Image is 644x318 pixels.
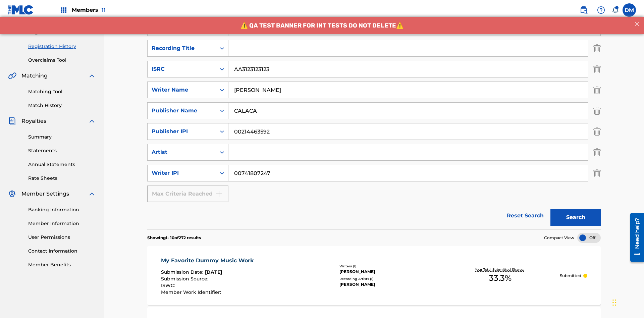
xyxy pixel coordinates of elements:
a: Summary [28,134,96,141]
span: Members [72,6,106,14]
a: Rate Sheets [28,175,96,182]
a: Banking Information [28,206,96,213]
img: Delete Criterion [593,102,601,119]
span: 11 [102,7,106,13]
img: Delete Criterion [593,144,601,161]
span: Submission Source : [161,276,210,282]
a: Registration History [28,43,96,50]
img: Delete Criterion [593,123,601,140]
div: Artist [152,148,212,156]
div: User Menu [623,3,636,17]
div: Writer Name [152,86,212,94]
div: ISRC [152,65,212,73]
div: Recording Title [152,44,212,52]
img: Delete Criterion [593,165,601,181]
div: Publisher IPI [152,127,212,136]
span: 33.3 % [489,272,512,284]
img: expand [88,72,96,80]
img: Member Settings [8,190,16,198]
a: Statements [28,147,96,154]
a: Overclaims Tool [28,57,96,64]
img: expand [88,190,96,198]
img: expand [88,117,96,125]
div: [PERSON_NAME] [339,269,441,275]
a: Contact Information [28,248,96,255]
a: Member Information [28,220,96,227]
span: Member Work Identifier : [161,289,223,295]
form: Search Form [147,19,601,229]
img: Top Rightsholders [60,6,68,14]
p: Submitted [560,273,581,279]
img: help [597,6,605,14]
span: Submission Date : [161,269,205,275]
img: Delete Criterion [593,82,601,98]
a: My Favorite Dummy Music WorkSubmission Date:[DATE]Submission Source:ISWC:Member Work Identifier:W... [147,246,601,305]
img: Delete Criterion [593,40,601,57]
div: Recording Artists ( 1 ) [339,276,441,281]
img: search [580,6,588,14]
div: Drag [612,293,616,313]
a: User Permissions [28,234,96,241]
p: Your Total Submitted Shares: [475,267,526,272]
span: Royalties [21,117,46,125]
div: Publisher Name [152,107,212,115]
a: Reset Search [503,208,547,223]
button: Search [550,209,601,226]
div: Help [594,3,608,17]
span: Member Settings [21,190,69,198]
a: Member Benefits [28,261,96,268]
span: Matching [21,72,48,80]
img: Matching [8,72,16,80]
a: Match History [28,102,96,109]
iframe: Resource Center [625,210,644,265]
a: Matching Tool [28,88,96,95]
a: Annual Statements [28,161,96,168]
div: [PERSON_NAME] [339,281,441,287]
span: ⚠️ QA TEST BANNER FOR INT TESTS DO NOT DELETE⚠️ [240,5,404,12]
span: [DATE] [205,269,222,275]
div: Notifications [612,7,619,13]
a: Public Search [577,3,590,17]
img: Delete Criterion [593,61,601,77]
span: ISWC : [161,282,177,288]
img: Royalties [8,117,16,125]
div: My Favorite Dummy Music Work [161,257,257,265]
div: Writers ( 1 ) [339,264,441,269]
iframe: Chat Widget [610,286,644,318]
span: Compact View [544,235,574,241]
img: MLC Logo [8,5,34,15]
p: Showing 1 - 10 of 272 results [147,235,201,241]
div: Writer IPI [152,169,212,177]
